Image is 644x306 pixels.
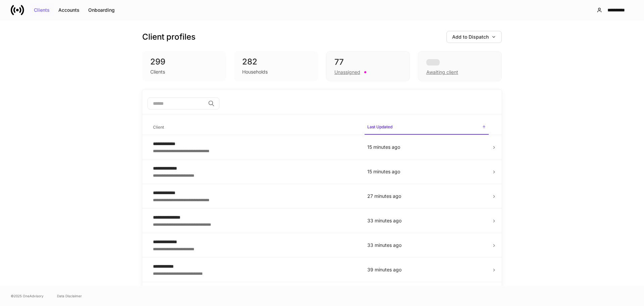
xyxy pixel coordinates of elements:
span: Client [150,121,359,134]
button: Add to Dispatch [446,31,502,43]
button: Onboarding [84,5,119,15]
div: Clients [34,8,50,12]
p: 27 minutes ago [367,193,486,200]
div: Onboarding [88,8,115,12]
p: 15 minutes ago [367,168,486,175]
div: 299 [150,56,218,67]
div: Unassigned [334,69,360,76]
a: Data Disclaimer [57,293,82,299]
span: © 2025 OneAdvisory [11,293,44,299]
div: Add to Dispatch [452,35,496,39]
button: Clients [30,5,54,15]
div: Clients [150,69,165,75]
h6: Last Updated [367,124,392,130]
div: Awaiting client [426,69,458,76]
div: 282 [242,56,310,67]
div: 77Unassigned [326,51,410,81]
div: 77 [334,57,401,68]
p: 33 minutes ago [367,242,486,249]
span: Last Updated [365,120,489,135]
div: Households [242,69,268,75]
div: Accounts [58,8,79,12]
div: Awaiting client [418,51,502,81]
button: Accounts [54,5,84,15]
h6: Client [153,124,164,130]
h3: Client profiles [142,32,196,42]
p: 33 minutes ago [367,217,486,224]
p: 15 minutes ago [367,144,486,150]
p: 39 minutes ago [367,266,486,273]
